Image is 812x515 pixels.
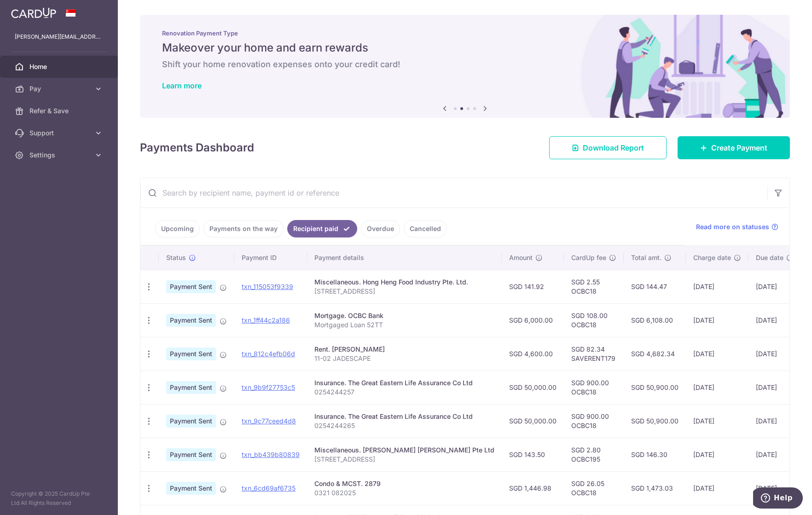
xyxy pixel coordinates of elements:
span: Due date [756,253,783,262]
h5: Makeover your home and earn rewards [162,41,768,55]
span: CardUp fee [571,253,606,262]
div: Miscellaneous. Hong Heng Food Industry Pte. Ltd. [314,278,494,287]
span: Settings [29,150,90,160]
td: [DATE] [748,370,801,404]
a: Read more on statuses [696,222,778,231]
span: Amount [509,253,533,262]
iframe: Opens a widget where you can find more information [753,487,803,510]
a: txn_812c4efb06d [242,350,295,358]
a: Learn more [162,81,202,90]
p: 11-02 JADESCAPE [314,354,494,363]
td: SGD 2.55 OCBC18 [564,270,624,303]
td: [DATE] [748,471,801,505]
input: Search by recipient name, payment id or reference [140,178,767,208]
a: Payments on the way [203,220,284,237]
td: SGD 141.92 [502,270,564,303]
td: [DATE] [686,438,748,471]
a: Create Payment [678,136,790,159]
td: [DATE] [686,471,748,505]
a: txn_6cd69af6735 [242,484,296,492]
div: Insurance. The Great Eastern Life Assurance Co Ltd [314,412,494,421]
p: [PERSON_NAME][EMAIL_ADDRESS][DOMAIN_NAME] [15,32,103,41]
p: 0254244257 [314,388,494,397]
p: [STREET_ADDRESS] [314,455,494,464]
span: Payment Sent [166,280,216,293]
td: SGD 6,000.00 [502,303,564,337]
th: Payment details [307,246,502,270]
td: SGD 50,900.00 [624,370,686,404]
td: SGD 50,000.00 [502,370,564,404]
td: SGD 1,473.03 [624,471,686,505]
td: SGD 900.00 OCBC18 [564,404,624,438]
span: Download Report [583,142,644,153]
a: txn_bb439b80839 [242,451,300,458]
span: Status [166,253,186,262]
span: Total amt. [631,253,661,262]
td: SGD 900.00 OCBC18 [564,370,624,404]
h4: Payments Dashboard [140,139,254,156]
a: txn_9b9f27753c5 [242,383,295,391]
p: Renovation Payment Type [162,29,768,37]
a: Download Report [549,136,667,159]
td: [DATE] [748,270,801,303]
a: txn_1ff44c2a186 [242,316,290,324]
span: Refer & Save [29,106,90,116]
td: SGD 108.00 OCBC18 [564,303,624,337]
span: Create Payment [711,142,767,153]
td: SGD 4,600.00 [502,337,564,370]
p: Mortgaged Loan 52TT [314,320,494,330]
td: [DATE] [686,303,748,337]
p: 0321 082025 [314,488,494,498]
span: Payment Sent [166,448,216,461]
td: SGD 2.80 OCBC195 [564,438,624,471]
a: Recipient paid [287,220,357,237]
div: Insurance. The Great Eastern Life Assurance Co Ltd [314,378,494,388]
span: Payment Sent [166,415,216,428]
span: Read more on statuses [696,222,769,231]
div: Rent. [PERSON_NAME] [314,345,494,354]
td: SGD 50,900.00 [624,404,686,438]
td: [DATE] [686,404,748,438]
td: SGD 4,682.34 [624,337,686,370]
span: Payment Sent [166,482,216,495]
td: [DATE] [748,404,801,438]
a: Upcoming [155,220,200,237]
td: [DATE] [748,303,801,337]
td: SGD 82.34 SAVERENT179 [564,337,624,370]
td: SGD 146.30 [624,438,686,471]
span: Pay [29,84,90,93]
a: Cancelled [404,220,447,237]
span: Charge date [693,253,731,262]
div: Mortgage. OCBC Bank [314,311,494,320]
td: SGD 26.05 OCBC18 [564,471,624,505]
td: SGD 6,108.00 [624,303,686,337]
span: Payment Sent [166,347,216,360]
a: txn_9c77ceed4d8 [242,417,296,425]
td: SGD 144.47 [624,270,686,303]
img: Renovation banner [140,15,790,118]
th: Payment ID [234,246,307,270]
td: SGD 1,446.98 [502,471,564,505]
td: [DATE] [686,370,748,404]
td: [DATE] [748,337,801,370]
span: Support [29,128,90,138]
div: Miscellaneous. [PERSON_NAME] [PERSON_NAME] Pte Ltd [314,446,494,455]
td: [DATE] [748,438,801,471]
a: Overdue [361,220,400,237]
td: SGD 143.50 [502,438,564,471]
td: SGD 50,000.00 [502,404,564,438]
span: Payment Sent [166,381,216,394]
p: 0254244265 [314,421,494,430]
div: Condo & MCST. 2879 [314,479,494,488]
a: txn_115053f9339 [242,283,293,290]
span: Payment Sent [166,314,216,327]
img: CardUp [11,7,56,18]
td: [DATE] [686,270,748,303]
h6: Shift your home renovation expenses onto your credit card! [162,59,768,70]
span: Home [29,62,90,71]
td: [DATE] [686,337,748,370]
p: [STREET_ADDRESS] [314,287,494,296]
